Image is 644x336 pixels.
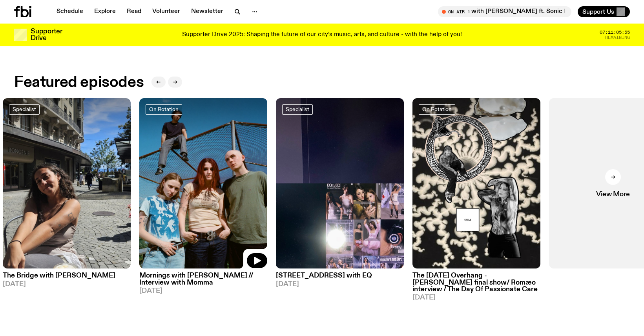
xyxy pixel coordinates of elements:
[3,272,131,279] h3: The Bridge with [PERSON_NAME]
[31,28,62,42] h3: Supporter Drive
[122,6,146,17] a: Read
[578,6,630,17] button: Support Us
[186,6,228,17] a: Newsletter
[148,6,185,17] a: Volunteer
[14,75,144,89] h2: Featured episodes
[13,106,36,112] span: Specialist
[422,106,452,112] span: On Rotation
[412,268,540,301] a: The [DATE] Overhang - [PERSON_NAME] final show/ Romæo interview / The Day Of Passionate Care[DATE]
[582,8,614,15] span: Support Us
[419,104,455,115] a: On Rotation
[412,294,540,301] span: [DATE]
[182,31,462,38] p: Supporter Drive 2025: Shaping the future of our city’s music, arts, and culture - with the help o...
[600,30,630,35] span: 07:11:05:55
[276,272,404,279] h3: [STREET_ADDRESS] with EQ
[596,191,629,198] span: View More
[52,6,88,17] a: Schedule
[605,35,630,40] span: Remaining
[286,106,309,112] span: Specialist
[438,6,571,17] button: On Air[DATE] Lunch with [PERSON_NAME] ft. Sonic Reducer!
[9,104,40,115] a: Specialist
[282,104,313,115] a: Specialist
[3,268,131,287] a: The Bridge with [PERSON_NAME][DATE]
[139,288,267,294] span: [DATE]
[3,281,131,288] span: [DATE]
[412,272,540,292] h3: The [DATE] Overhang - [PERSON_NAME] final show/ Romæo interview / The Day Of Passionate Care
[139,272,267,286] h3: Mornings with [PERSON_NAME] // Interview with Momma
[89,6,120,17] a: Explore
[276,268,404,287] a: [STREET_ADDRESS] with EQ[DATE]
[149,106,179,112] span: On Rotation
[146,104,182,115] a: On Rotation
[276,281,404,288] span: [DATE]
[139,268,267,294] a: Mornings with [PERSON_NAME] // Interview with Momma[DATE]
